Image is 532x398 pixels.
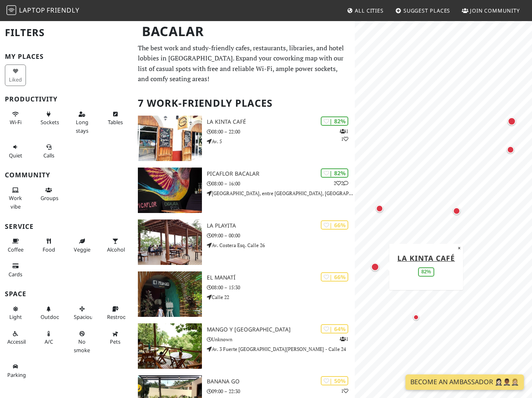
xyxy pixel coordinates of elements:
[5,183,26,213] button: Work vibe
[5,171,128,179] h3: Community
[374,203,385,214] div: Map marker
[133,271,355,317] a: El Manatí | 66% El Manatí 08:00 – 15:30 Calle 22
[41,313,62,321] span: Outdoor area
[5,140,26,162] button: Quiet
[9,271,22,278] span: Credit cards
[38,108,59,129] button: Sockets
[8,246,24,253] span: Coffee
[71,327,92,357] button: No smoke
[71,108,92,137] button: Long stays
[207,345,354,353] p: Av. 3 Fuerte [GEOGRAPHIC_DATA][PERSON_NAME] - Calle 24
[138,91,350,116] h2: 7 Work-Friendly Places
[321,220,348,230] div: | 66%
[207,170,354,177] h3: Picaflor Bacalar
[207,138,354,145] p: Av. 5
[105,234,126,256] button: Alcohol
[207,241,354,249] p: Av. Costera Esq. Calle 26
[133,219,355,265] a: La Playita | 66% La Playita 09:00 – 00:00 Av. Costera Esq. Calle 26
[19,6,45,15] span: Laptop
[74,338,90,353] span: Smoke free
[5,302,26,324] button: Light
[107,313,131,321] span: Restroom
[38,302,59,324] button: Outdoor
[71,234,92,256] button: Veggie
[397,253,455,262] a: La Kinta Café
[45,338,53,345] span: Air conditioned
[133,116,355,161] a: La Kinta Café | 82% 11 La Kinta Café 08:00 – 22:00 Av. 5
[207,284,354,291] p: 08:00 – 15:30
[7,371,26,379] span: Parking
[10,118,21,126] span: Stable Wi-Fi
[74,313,95,321] span: Spacious
[38,234,59,256] button: Food
[138,43,350,84] p: The best work and study-friendly cafes, restaurants, libraries, and hotel lobbies in [GEOGRAPHIC_...
[138,116,202,161] img: La Kinta Café
[5,234,26,256] button: Coffee
[76,118,88,134] span: Long stays
[133,168,355,213] a: Picaflor Bacalar | 82% 22 Picaflor Bacalar 08:00 – 16:00 [GEOGRAPHIC_DATA], entre [GEOGRAPHIC_DAT...
[135,20,353,43] h1: Bacalar
[41,194,58,202] span: Group tables
[5,290,128,298] h3: Space
[403,7,450,14] span: Suggest Places
[108,118,123,126] span: Work-friendly tables
[207,387,354,395] p: 09:00 – 22:30
[5,360,26,381] button: Parking
[340,335,348,343] p: 1
[321,116,348,126] div: | 82%
[207,180,354,187] p: 08:00 – 16:00
[9,194,22,210] span: People working
[105,302,126,324] button: Restroom
[321,376,348,385] div: | 50%
[71,302,92,324] button: Spacious
[207,232,354,239] p: 09:00 – 00:00
[321,168,348,178] div: | 82%
[207,274,354,281] h3: El Manatí
[138,168,202,213] img: Picaflor Bacalar
[459,3,523,18] a: Join Community
[369,261,381,273] div: Map marker
[38,140,59,162] button: Calls
[207,336,354,343] p: Unknown
[207,222,354,229] h3: La Playita
[343,3,387,18] a: All Cities
[5,53,128,60] h3: My Places
[451,206,462,216] div: Map marker
[5,259,26,281] button: Cards
[138,323,202,369] img: Mango y Chile
[5,108,26,129] button: Wi-Fi
[41,118,59,126] span: Power sockets
[392,3,454,18] a: Suggest Places
[455,243,463,252] button: Close popup
[505,144,516,155] div: Map marker
[43,246,55,253] span: Food
[105,108,126,129] button: Tables
[321,272,348,282] div: | 66%
[74,246,90,253] span: Veggie
[207,189,354,197] p: [GEOGRAPHIC_DATA], entre [GEOGRAPHIC_DATA], [GEOGRAPHIC_DATA] y
[105,327,126,349] button: Pets
[138,271,202,317] img: El Manatí
[6,4,79,18] a: LaptopFriendly LaptopFriendly
[321,324,348,333] div: | 64%
[334,179,348,187] p: 2 2
[470,7,520,14] span: Join Community
[9,152,22,159] span: Quiet
[43,152,54,159] span: Video/audio calls
[38,183,59,205] button: Groups
[9,313,22,321] span: Natural light
[133,323,355,369] a: Mango y Chile | 64% 1 Mango y [GEOGRAPHIC_DATA] Unknown Av. 3 Fuerte [GEOGRAPHIC_DATA][PERSON_NAM...
[207,128,354,136] p: 08:00 – 22:00
[207,118,354,125] h3: La Kinta Café
[5,223,128,230] h3: Service
[207,326,354,333] h3: Mango y [GEOGRAPHIC_DATA]
[47,6,79,15] span: Friendly
[5,20,128,45] h2: Filters
[5,327,26,349] button: Accessible
[6,5,16,15] img: LaptopFriendly
[207,378,354,385] h3: Banana Go
[411,312,421,322] div: Map marker
[506,116,517,127] div: Map marker
[138,219,202,265] img: La Playita
[107,246,125,253] span: Alcohol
